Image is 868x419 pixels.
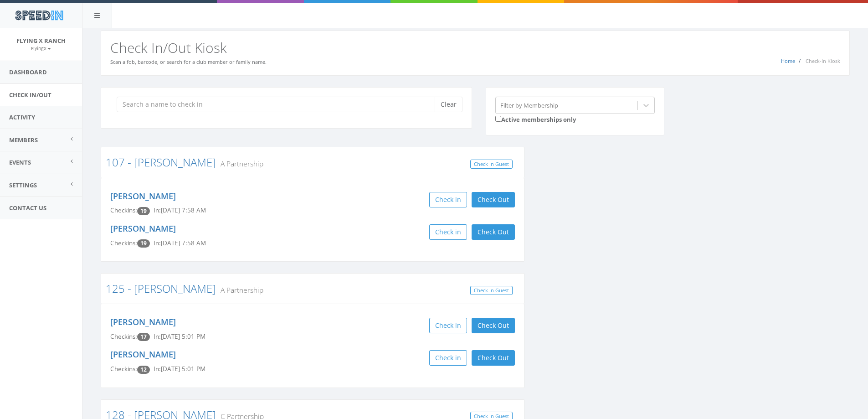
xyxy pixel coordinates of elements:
[137,207,150,215] span: Checkin count
[154,239,206,247] span: In: [DATE] 7:58 AM
[137,333,150,341] span: Checkin count
[16,36,66,45] span: Flying X Ranch
[435,97,462,112] button: Clear
[110,365,137,373] span: Checkins:
[9,158,31,166] span: Events
[106,155,216,170] a: 107 - [PERSON_NAME]
[9,204,46,212] span: Contact Us
[154,365,205,373] span: In: [DATE] 5:01 PM
[31,45,51,52] small: FlyingX
[110,332,137,341] span: Checkins:
[110,40,840,55] h2: Check In/Out Kiosk
[806,57,840,64] span: Check-In Kiosk
[137,366,150,374] span: Checkin count
[154,332,205,341] span: In: [DATE] 5:01 PM
[470,286,513,295] a: Check In Guest
[137,239,150,248] span: Checkin count
[110,349,176,360] a: [PERSON_NAME]
[472,192,515,207] button: Check Out
[216,285,263,295] small: A Partnership
[10,7,67,24] img: speedin_logo.png
[500,101,558,109] div: Filter by Membership
[117,97,442,112] input: Search a name to check in
[472,350,515,366] button: Check Out
[429,224,467,240] button: Check in
[106,281,216,296] a: 125 - [PERSON_NAME]
[110,239,137,247] span: Checkins:
[470,160,513,169] a: Check In Guest
[31,44,51,52] a: FlyingX
[429,192,467,207] button: Check in
[110,191,176,202] a: [PERSON_NAME]
[429,350,467,366] button: Check in
[110,223,176,234] a: [PERSON_NAME]
[9,181,37,189] span: Settings
[9,136,38,144] span: Members
[429,318,467,333] button: Check in
[216,159,263,169] small: A Partnership
[472,224,515,240] button: Check Out
[110,206,137,214] span: Checkins:
[110,58,267,65] small: Scan a fob, barcode, or search for a club member or family name.
[154,206,206,214] span: In: [DATE] 7:58 AM
[110,316,176,327] a: [PERSON_NAME]
[781,57,795,64] a: Home
[472,318,515,333] button: Check Out
[495,114,576,124] label: Active memberships only
[495,116,501,122] input: Active memberships only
